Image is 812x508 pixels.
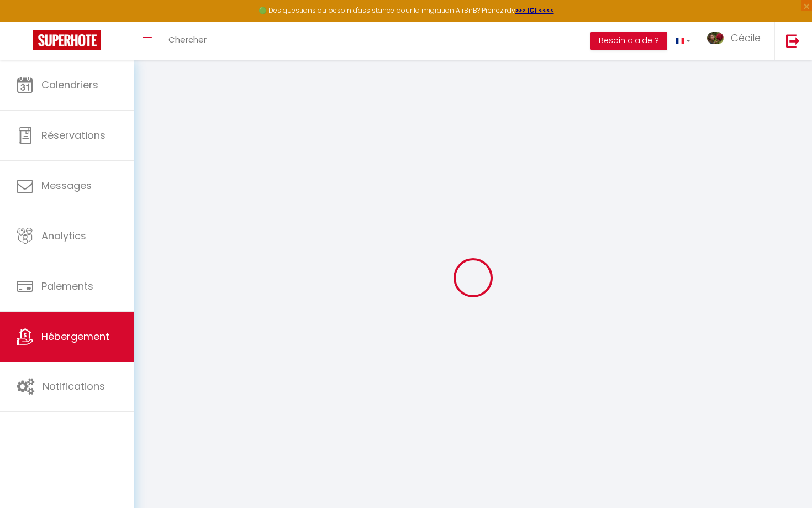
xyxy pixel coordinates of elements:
a: ... Cécile [699,22,774,60]
img: Super Booking [33,30,101,50]
button: Besoin d'aide ? [590,32,667,50]
span: Hébergement [41,329,109,343]
img: logout [786,34,800,48]
span: Cécile [731,31,761,45]
span: Analytics [41,229,86,243]
span: Réservations [41,128,106,142]
a: >>> ICI <<<< [515,6,554,15]
a: Chercher [160,22,215,60]
span: Paiements [41,279,93,293]
span: Messages [41,179,92,192]
span: Notifications [43,379,105,393]
span: Chercher [168,34,207,45]
span: Calendriers [41,78,98,92]
img: ... [707,32,724,45]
